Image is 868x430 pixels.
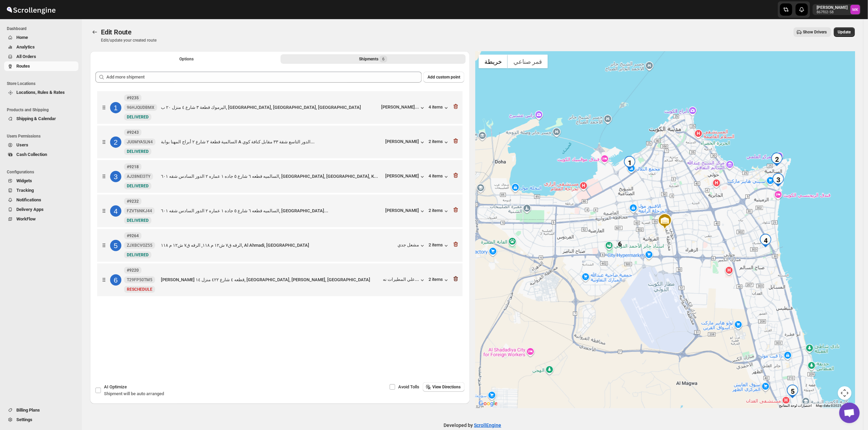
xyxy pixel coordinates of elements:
a: ScrollEngine [474,422,502,428]
button: عرض خريطة الشارع [479,55,508,68]
b: #9220 [127,268,139,273]
button: Billing Plans [4,405,78,415]
button: User menu [813,4,861,15]
button: Notifications [4,195,78,205]
span: DELIVERED [127,184,149,188]
div: 3 [110,171,121,182]
span: Edit Route [101,28,132,36]
button: Widgets [4,176,78,186]
div: الرقه ق٧ ش١٢ م ١١٨, الرقه ق٧ ش١٢ م ١١٨, Al Ahmadi, [GEOGRAPHIC_DATA] [161,242,395,249]
button: [PERSON_NAME] [385,139,426,146]
span: Add custom point [428,74,460,80]
button: [PERSON_NAME] [385,173,426,180]
div: [PERSON_NAME] قطعه ٤ شارع ٤٢٢ منزل ١٤, [GEOGRAPHIC_DATA], [PERSON_NAME], [GEOGRAPHIC_DATA] [161,276,380,283]
a: دردشة مفتوحة [839,403,860,423]
button: اختصارات لوحة المفاتيح [779,403,812,408]
span: Users Permissions [7,133,78,139]
span: Notifications [16,197,41,202]
button: علي المطيرات نه... [383,277,426,284]
div: [PERSON_NAME]... [381,104,419,110]
div: 5 [110,240,121,251]
span: Show Drivers [803,29,827,35]
span: Shipment will be auto arranged [104,391,164,396]
button: 2 items [429,139,450,146]
span: DELIVERED [127,253,149,257]
div: 2#9243JU0MYA5LN4NewDELIVEREDالسالمية قطعة ٢ شارع ٢ أبراج المهنا بوابة A الدور التاسع شقة ٣٣ مقابل... [97,126,463,158]
button: 2 items [429,277,450,284]
div: 2 [770,153,784,166]
button: عرض صور القمر الصناعي [508,55,548,68]
button: Shipping & Calendar [4,114,78,124]
button: Cash Collection [4,150,78,159]
button: View Directions [423,382,465,392]
button: Home [4,33,78,42]
div: 6 [613,237,627,251]
button: عناصر التحكّم بطريقة عرض الخريطة [838,386,852,400]
div: 3#9218AJ28NEI3TYNewDELIVEREDالسالميه قطعه ٦ شارع ٥ جاده ١ عماره ٢ الدور السادس شقه ٦٠١, [GEOGRAPH... [97,160,463,193]
button: WorkFlow [4,214,78,224]
button: Selected Shipments [281,54,466,64]
button: Locations, Rules & Rates [4,88,78,97]
span: Map data ©2025 [816,404,842,407]
div: 4 [759,234,773,247]
button: 2 items [429,208,450,215]
span: Tracking [16,188,34,193]
input: Add more shipment [106,72,422,83]
div: اليرموك قطعة ٣ شارع ٤ منزل ٢٠ ب, [GEOGRAPHIC_DATA], [GEOGRAPHIC_DATA], [GEOGRAPHIC_DATA] [161,104,378,111]
span: FZVT6NKJ44 [127,208,152,214]
span: WorkFlow [16,216,36,221]
div: السالميه قطعه ٦ شارع ٥ جاده ١ عماره ٢ الدور السادس شقه ٦٠١, [GEOGRAPHIC_DATA], [GEOGRAPHIC_DATA],... [161,173,383,180]
button: Add custom point [423,72,464,83]
button: [PERSON_NAME] [385,208,426,215]
span: Products and Shipping [7,107,78,113]
b: #9264 [127,233,139,238]
div: السالميه قطعه ٦ شارع ٥ جاده ١ عماره ٢ الدور السادس شقه ٦٠١, [GEOGRAPHIC_DATA]... [161,207,383,214]
span: Options [180,56,194,62]
span: Settings [16,417,32,422]
span: Analytics [16,44,35,49]
button: Settings [4,415,78,425]
span: Users [16,142,28,147]
button: Routes [90,27,100,37]
p: Developed by [444,422,502,429]
div: 1#923596HJQUDBMXNewDELIVEREDاليرموك قطعة ٣ شارع ٤ منزل ٢٠ ب, [GEOGRAPHIC_DATA], [GEOGRAPHIC_DATA]... [97,91,463,124]
b: #9235 [127,96,139,100]
div: 2 [110,137,121,148]
button: All Route Options [94,54,279,64]
span: T29FP50TM5 [127,277,152,283]
div: 6 [110,274,121,286]
span: 96HJQUDBMX [127,105,154,110]
span: Widgets [16,178,32,183]
div: 1 [110,102,121,113]
span: AI Optimize [104,384,127,389]
span: Home [16,35,28,40]
span: View Directions [432,384,461,390]
button: مشعل جدي [398,242,426,249]
a: ‏فتح هذه المنطقة في "خرائط Google" (يؤدي ذلك إلى فتح نافذة جديدة) [477,399,499,408]
span: Cash Collection [16,152,47,157]
p: Edit/update your created route [101,38,156,43]
button: Analytics [4,42,78,52]
div: 1 [623,156,637,170]
span: RESCHEDULE [127,287,152,292]
span: Locations, Rules & Rates [16,90,65,95]
div: 6#9220T29FP50TM5NewRESCHEDULE[PERSON_NAME] قطعه ٤ شارع ٤٢٢ منزل ١٤, [GEOGRAPHIC_DATA], [PERSON_NA... [97,263,463,296]
span: Configurations [7,169,78,175]
button: Delivery Apps [4,205,78,214]
button: All Orders [4,52,78,61]
img: ScrollEngine [5,1,57,18]
button: 2 items [429,242,450,249]
span: Update [838,29,851,35]
span: AJ28NEI3TY [127,174,150,179]
button: Routes [4,61,78,71]
span: Mostafa Khalifa [851,5,860,14]
span: All Orders [16,54,36,59]
span: DELIVERED [127,115,149,119]
button: Show Drivers [794,27,831,37]
div: 5#9264ZJXBCVOZ55NewDELIVEREDالرقه ق٧ ش١٢ م ١١٨, الرقه ق٧ ش١٢ م ١١٨, Al Ahmadi, [GEOGRAPHIC_DATA]م... [97,229,463,262]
